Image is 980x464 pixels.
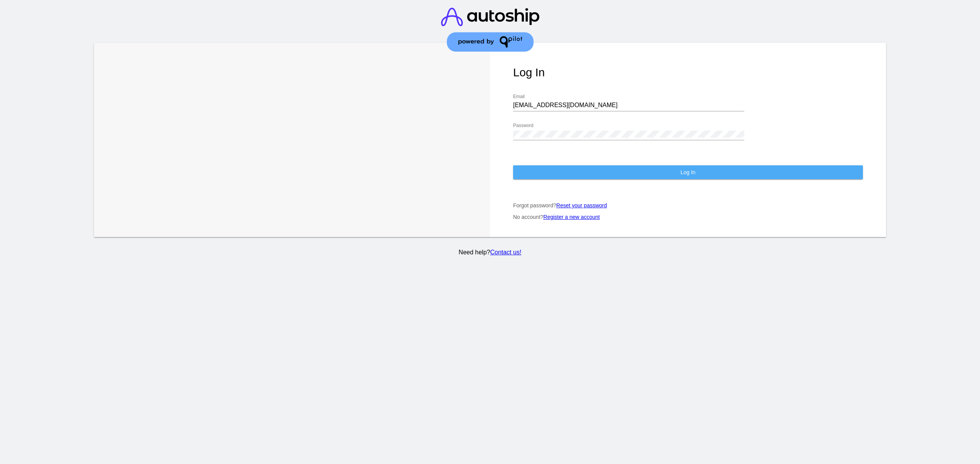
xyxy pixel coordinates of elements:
span: Log In [680,169,695,175]
a: Contact us! [490,249,521,256]
button: Log In [513,165,863,179]
input: Email [513,102,744,109]
h1: Log In [513,66,863,79]
p: Forgot password? [513,202,863,208]
p: No account? [513,214,863,220]
a: Reset your password [556,202,607,208]
p: Need help? [93,249,888,256]
a: Register a new account [544,214,600,220]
